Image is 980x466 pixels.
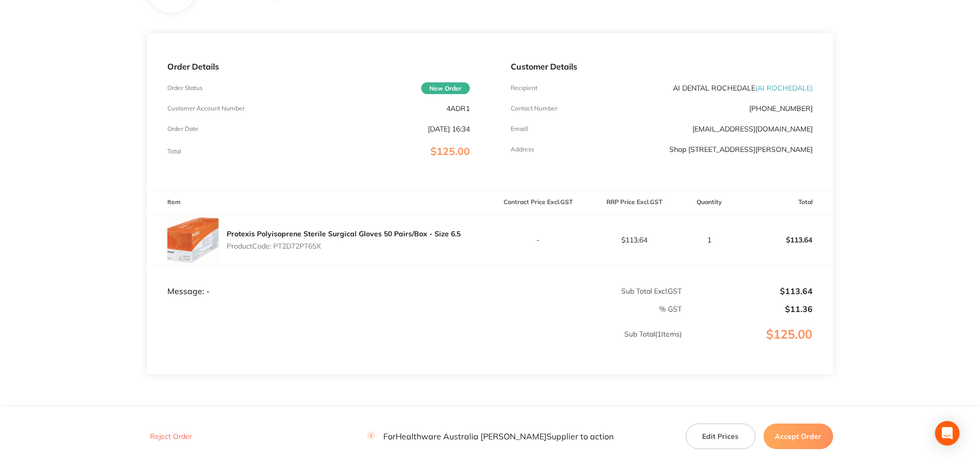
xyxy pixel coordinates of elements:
[227,229,461,238] a: Protexis Polyisoprene Sterile Surgical Gloves 50 Pairs/Box - Size 6.5
[686,424,755,449] button: Edit Prices
[147,190,490,214] th: Item
[764,424,833,449] button: Accept Order
[669,145,813,153] p: Shop [STREET_ADDRESS][PERSON_NAME]
[421,82,470,94] span: New Order
[227,242,461,250] p: Product Code: PT2D72PT65X
[511,125,528,132] p: Emaill
[167,214,219,265] img: aWNvYjR3MQ
[586,236,682,244] p: $113.64
[683,236,736,244] p: 1
[511,146,534,153] p: Address
[682,190,737,214] th: Quantity
[367,432,614,441] p: For Healthware Australia [PERSON_NAME] Supplier to action
[147,265,490,296] td: Message: -
[737,190,833,214] th: Total
[755,83,813,93] span: ( AI ROCHEDALE )
[490,190,586,214] th: Contract Price Excl. GST
[147,305,682,313] p: % GST
[586,190,682,214] th: RRP Price Excl. GST
[430,145,470,158] span: $125.00
[167,62,469,71] p: Order Details
[167,148,181,155] p: Total
[167,105,245,112] p: Customer Account Number
[446,104,470,113] p: 4ADR1
[511,62,813,71] p: Customer Details
[935,421,960,446] div: Open Intercom Messenger
[511,105,557,112] p: Contact Number
[749,104,813,113] p: [PHONE_NUMBER]
[683,327,833,362] p: $125.00
[167,84,203,92] p: Order Status
[511,84,537,92] p: Recipient
[683,304,813,314] p: $11.36
[147,330,682,359] p: Sub Total ( 1 Items)
[737,228,833,252] p: $113.64
[147,432,195,441] button: Reject Order
[673,84,813,92] p: AI DENTAL ROCHEDALE
[683,286,813,296] p: $113.64
[491,287,682,295] p: Sub Total Excl. GST
[428,125,470,133] p: [DATE] 16:34
[491,236,586,244] p: -
[167,125,199,132] p: Order Date
[692,124,813,134] a: [EMAIL_ADDRESS][DOMAIN_NAME]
